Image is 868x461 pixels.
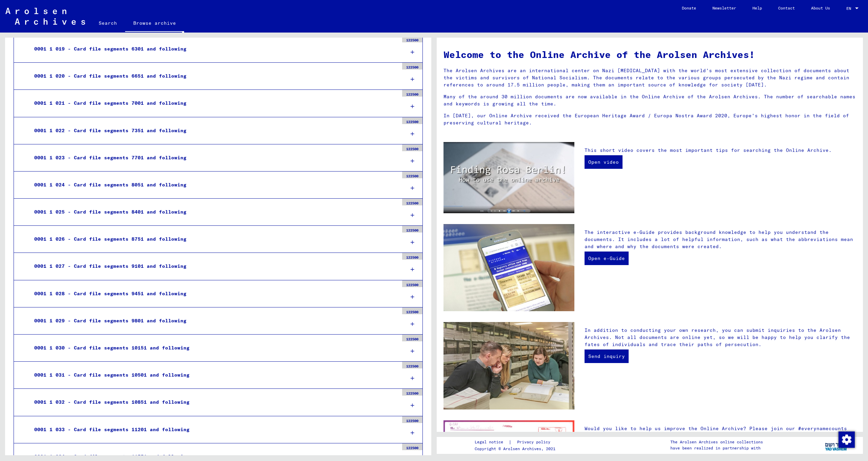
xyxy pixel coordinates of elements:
div: 0001 1 023 - Card file segments 7701 and following [29,151,399,164]
a: Open e-Guide [585,252,629,265]
a: Search [91,15,125,31]
div: 122500 [402,362,422,368]
div: 0001 1 027 - Card file segments 9101 and following [29,260,399,273]
div: 0001 1 029 - Card file segments 9801 and following [29,314,399,327]
div: 122500 [402,253,422,260]
div: 122500 [402,90,422,97]
p: This short video covers the most important tips for searching the Online Archive. [585,147,856,154]
h1: Welcome to the Online Archive of the Arolsen Archives! [443,47,856,62]
div: 0001 1 020 - Card file segments 6651 and following [29,69,399,83]
a: Privacy policy [512,439,558,446]
div: 122500 [402,172,422,178]
div: 122500 [402,443,422,450]
a: Send inquiry [585,349,629,363]
div: 0001 1 031 - Card file segments 10501 and following [29,368,399,382]
p: In addition to conducting your own research, you can submit inquiries to the Arolsen Archives. No... [585,327,856,348]
div: 0001 1 019 - Card file segments 6301 and following [29,42,399,56]
img: inquiries.jpg [443,322,574,409]
div: 122500 [402,335,422,341]
p: The interactive e-Guide provides background knowledge to help you understand the documents. It in... [585,229,856,250]
div: 0001 1 026 - Card file segments 8751 and following [29,233,399,246]
div: 122500 [402,389,422,396]
div: 122500 [402,416,422,423]
div: 0001 1 022 - Card file segments 7351 and following [29,124,399,137]
mat-select-trigger: EN [846,6,851,11]
img: video.jpg [443,142,574,213]
img: Arolsen_neg.svg [5,8,85,25]
div: 122500 [402,226,422,233]
div: 0001 1 021 - Card file segments 7001 and following [29,97,399,110]
div: 122500 [402,63,422,69]
a: Legal notice [475,439,509,446]
p: The Arolsen Archives online collections [670,439,763,445]
p: Copyright © Arolsen Archives, 2021 [475,446,558,452]
p: Many of the around 30 million documents are now available in the Online Archive of the Arolsen Ar... [443,93,856,107]
div: 0001 1 030 - Card file segments 10151 and following [29,341,399,355]
div: 0001 1 024 - Card file segments 8051 and following [29,178,399,192]
div: 122500 [402,280,422,287]
a: Browse archive [125,15,184,33]
div: 122500 [402,36,422,42]
div: 0001 1 033 - Card file segments 11201 and following [29,423,399,436]
img: Zustimmung ändern [839,432,855,448]
div: 122500 [402,117,422,124]
div: 0001 1 028 - Card file segments 9451 and following [29,287,399,300]
p: have been realized in partnership with [670,445,763,451]
div: | [475,439,558,446]
div: 0001 1 025 - Card file segments 8401 and following [29,205,399,219]
p: In [DATE], our Online Archive received the European Heritage Award / Europa Nostra Award 2020, Eu... [443,112,856,126]
div: 122500 [402,307,422,314]
img: yv_logo.png [824,437,849,454]
div: 122500 [402,199,422,205]
div: 122500 [402,144,422,151]
div: 0001 1 032 - Card file segments 10851 and following [29,396,399,409]
a: Open video [585,155,623,169]
img: eguide.jpg [443,224,574,312]
p: Would you like to help us improve the Online Archive? Please join our #everynamecounts crowdsourc... [585,425,856,454]
p: The Arolsen Archives are an international center on Nazi [MEDICAL_DATA] with the world’s most ext... [443,67,856,88]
